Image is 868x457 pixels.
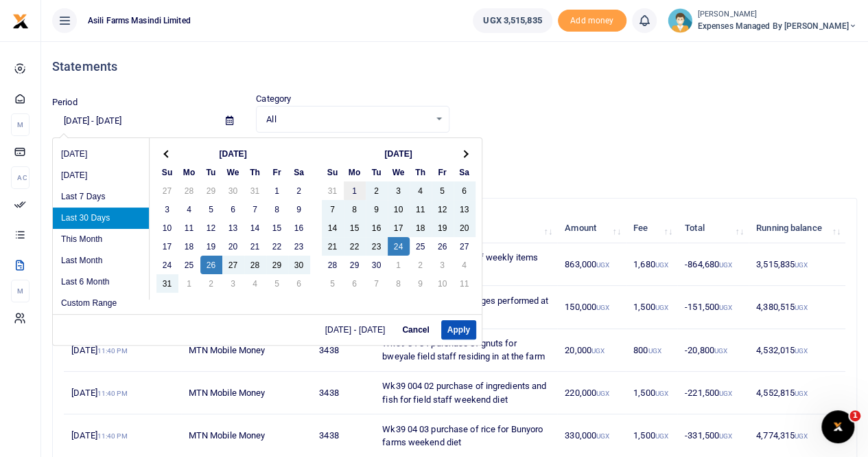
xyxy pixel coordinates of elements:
[454,181,476,200] td: 6
[366,163,388,181] th: Tu
[396,320,435,339] button: Cancel
[795,261,808,269] small: UGX
[454,219,476,237] td: 20
[558,10,626,32] span: Add money
[749,214,845,243] th: Running balance: activate to sort column ascending
[325,326,391,334] span: [DATE] - [DATE]
[288,274,310,293] td: 6
[312,414,375,457] td: 3438
[432,256,454,274] td: 3
[244,181,266,200] td: 31
[178,200,200,219] td: 4
[178,163,200,181] th: Mo
[366,181,388,200] td: 2
[432,163,454,181] th: Fr
[677,214,749,243] th: Total: activate to sort column ascending
[344,256,366,274] td: 29
[626,243,677,286] td: 1,680
[557,286,626,328] td: 150,000
[677,243,749,286] td: -864,680
[156,181,178,200] td: 27
[441,320,476,339] button: Apply
[557,214,626,243] th: Amount: activate to sort column ascending
[12,15,29,25] a: logo-small logo-large logo-large
[454,256,476,274] td: 4
[200,256,222,274] td: 26
[344,144,454,163] th: [DATE]
[53,144,149,165] li: [DATE]
[366,256,388,274] td: 30
[596,432,609,440] small: UGX
[388,256,410,274] td: 1
[288,256,310,274] td: 30
[749,329,845,372] td: 4,532,015
[410,200,432,219] td: 11
[454,274,476,293] td: 11
[375,329,557,372] td: Wk39 04 04 purchase of gnuts for bweyale field staff residing in at the farm
[288,219,310,237] td: 16
[266,113,429,126] span: All
[156,200,178,219] td: 3
[596,304,609,311] small: UGX
[626,329,677,372] td: 800
[655,304,668,311] small: UGX
[200,200,222,219] td: 5
[795,304,808,311] small: UGX
[200,274,222,293] td: 2
[181,372,312,414] td: MTN Mobile Money
[388,200,410,219] td: 10
[178,274,200,293] td: 1
[375,372,557,414] td: Wk39 004 02 purchase of ingredients and fish for field staff weekend diet
[432,181,454,200] td: 5
[200,181,222,200] td: 29
[366,219,388,237] td: 16
[749,286,845,328] td: 4,380,515
[288,163,310,181] th: Sa
[178,181,200,200] td: 28
[244,200,266,219] td: 7
[200,219,222,237] td: 12
[266,237,288,256] td: 22
[558,10,626,32] li: Toup your wallet
[626,414,677,457] td: 1,500
[222,274,244,293] td: 3
[156,163,178,181] th: Su
[626,214,677,243] th: Fee: activate to sort column ascending
[222,219,244,237] td: 13
[11,166,30,189] li: Ac
[181,329,312,372] td: MTN Mobile Money
[222,181,244,200] td: 30
[244,256,266,274] td: 28
[222,163,244,181] th: We
[244,219,266,237] td: 14
[52,96,78,109] label: Period
[53,293,149,314] li: Custom Range
[222,256,244,274] td: 27
[64,414,181,457] td: [DATE]
[200,163,222,181] th: Tu
[719,432,732,440] small: UGX
[178,219,200,237] td: 11
[266,200,288,219] td: 8
[178,237,200,256] td: 18
[454,237,476,256] td: 27
[596,261,609,269] small: UGX
[53,250,149,271] li: Last Month
[266,163,288,181] th: Fr
[648,347,661,355] small: UGX
[322,163,344,181] th: Su
[557,243,626,286] td: 863,000
[432,200,454,219] td: 12
[266,256,288,274] td: 29
[97,347,128,355] small: 11:40 PM
[11,280,30,302] li: M
[557,414,626,457] td: 330,000
[344,200,366,219] td: 8
[410,219,432,237] td: 18
[795,432,808,440] small: UGX
[749,372,845,414] td: 4,552,815
[410,163,432,181] th: Th
[795,347,808,355] small: UGX
[12,13,29,30] img: logo-small
[677,286,749,328] td: -151,500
